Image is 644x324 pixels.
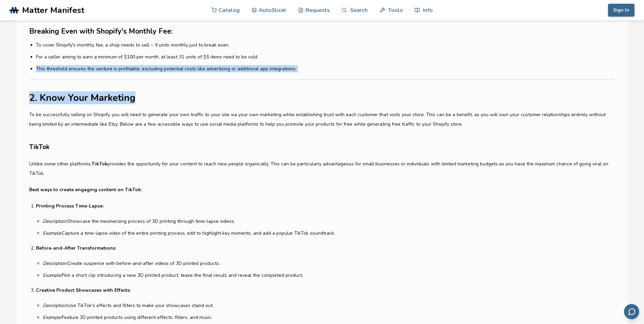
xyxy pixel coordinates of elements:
li: Capture a time-lapse video of the entire printing process, edit to highlight key moments, and add... [43,230,614,237]
strong: TikTok [92,161,108,167]
p: To be successfully selling on Shopify, you will need to generate your own traffic to your site vi... [29,110,614,129]
em: Example: [43,230,62,236]
em: Description: [43,302,68,309]
em: Example: [43,272,62,278]
em: Example: [43,314,62,321]
strong: Creative Product Showcases with Effects: [36,287,131,293]
h2: Breaking Even with Shopify's Monthly Fee: [29,26,614,37]
em: Description: [43,218,68,224]
strong: Printing Process Time-Lapse: [36,203,104,209]
li: Film a short clip introducing a new 3D printed product, tease the final result, and reveal the co... [43,272,614,279]
li: Feature 3D printed products using different effects, filters, and music. [43,314,614,321]
span: Matter Manifest [22,5,84,15]
h1: 2. Know Your Marketing [29,93,614,103]
li: Use TikTok's effects and filters to make your showcases stand out. [43,302,614,309]
li: This threshold ensures the venture is profitable, excluding potential costs like advertising or a... [36,65,614,72]
p: Unlike some other platforms, provides the opportunity for your content to reach new people organi... [29,159,614,178]
strong: Before-and-After Transformations: [36,245,116,251]
h3: TikTok [29,142,614,152]
li: To cover Shopify's monthly fee, a shop needs to sell ~ 9 units monthly just to break even. [36,41,614,49]
button: Sign In [608,4,634,17]
li: Create suspense with before-and-after videos of 3D printed products. [43,260,614,267]
li: Showcase the mesmerizing process of 3D printing through time-lapse videos. [43,218,614,225]
button: Send feedback via email [624,304,639,319]
strong: Best ways to create engaging content on TikTok: [29,186,142,193]
em: Description: [43,260,68,267]
li: For a seller aiming to earn a minimum of $100 per month, at least 31 units of $5 items need to be... [36,53,614,60]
